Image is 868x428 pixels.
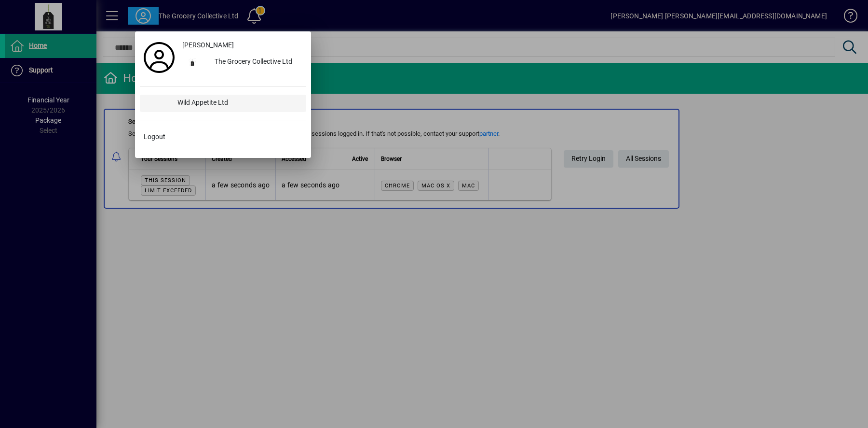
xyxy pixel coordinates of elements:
[140,128,306,145] button: Logout
[140,95,306,112] button: Wild Appetite Ltd
[170,95,306,112] div: Wild Appetite Ltd
[207,54,306,71] div: The Grocery Collective Ltd
[182,40,234,50] span: [PERSON_NAME]
[178,36,306,54] a: [PERSON_NAME]
[140,49,178,66] a: Profile
[178,54,306,71] button: The Grocery Collective Ltd
[144,132,165,142] span: Logout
